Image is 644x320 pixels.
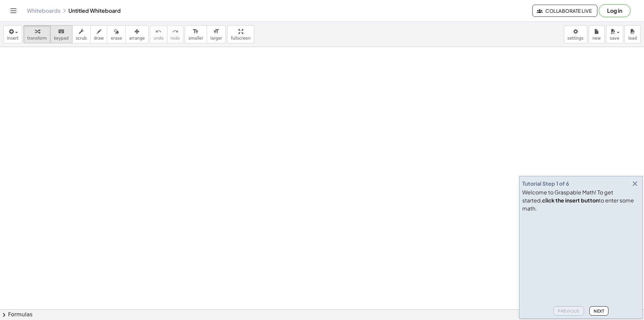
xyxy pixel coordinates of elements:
[111,36,122,41] span: erase
[155,28,162,36] i: undo
[50,25,72,43] button: keyboardkeypad
[171,36,180,41] span: redo
[522,188,640,213] div: Welcome to Graspable Math! To get started, to enter some math.
[227,25,254,43] button: fullscreen
[129,36,145,41] span: arrange
[76,36,87,41] span: scrub
[27,7,60,14] a: Whiteboards
[522,180,569,188] div: Tutorial Step 1 of 6
[94,36,104,41] span: draw
[231,36,250,41] span: fullscreen
[628,36,637,41] span: load
[90,25,108,43] button: draw
[54,36,69,41] span: keypad
[592,36,601,41] span: new
[594,309,604,314] span: Next
[532,5,597,17] button: Collaborate Live
[610,36,619,41] span: save
[207,25,226,43] button: format_sizelarger
[568,36,584,41] span: settings
[27,36,47,41] span: transform
[107,25,125,43] button: erase
[172,28,178,36] i: redo
[189,36,203,41] span: smaller
[150,25,167,43] button: undoundo
[625,25,641,43] button: load
[167,25,183,43] button: redoredo
[542,197,599,204] b: click the insert button
[23,25,51,43] button: transform
[193,28,199,36] i: format_size
[213,28,219,36] i: format_size
[185,25,207,43] button: format_sizesmaller
[564,25,587,43] button: settings
[538,8,592,14] span: Collaborate Live
[154,36,164,41] span: undo
[589,25,605,43] button: new
[125,25,149,43] button: arrange
[599,4,631,17] button: Log in
[7,36,18,41] span: insert
[589,306,608,316] button: Next
[210,36,222,41] span: larger
[8,5,19,16] button: Toggle navigation
[606,25,623,43] button: save
[58,28,64,36] i: keyboard
[3,25,22,43] button: insert
[72,25,91,43] button: scrub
